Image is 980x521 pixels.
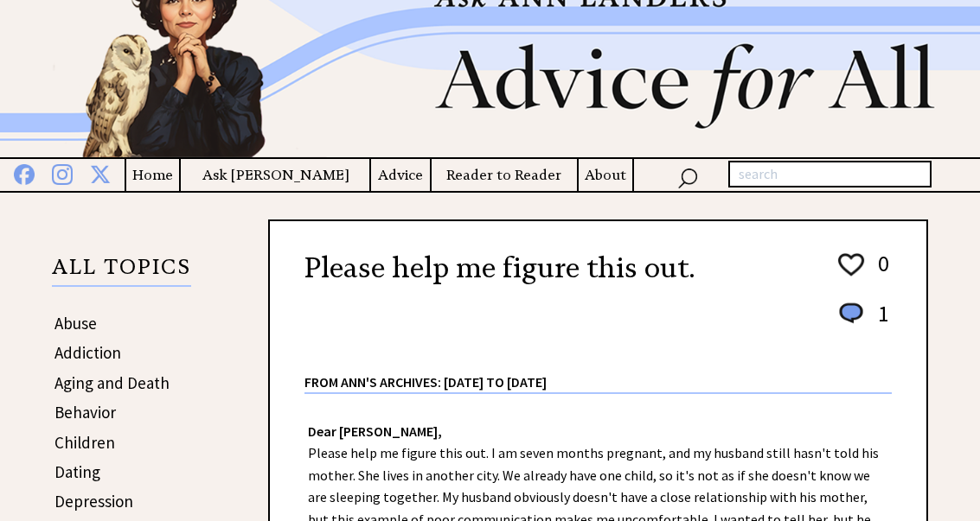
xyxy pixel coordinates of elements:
[90,162,111,185] img: x%20blue.png
[54,314,97,334] a: Abuse
[869,300,890,346] td: 1
[579,165,632,187] a: About
[52,162,73,186] img: instagram%20blue.png
[869,250,890,298] td: 0
[371,165,429,187] a: Advice
[54,343,121,364] a: Addiction
[14,162,35,186] img: facebook%20blue.png
[181,165,369,187] a: Ask [PERSON_NAME]
[304,248,695,289] h2: Please help me figure this out.
[728,162,932,189] input: search
[677,165,698,190] img: search_nav.png
[836,251,867,281] img: heart_outline%201.png
[308,423,442,441] strong: Dear [PERSON_NAME],
[836,301,867,328] img: message_round%201.png
[54,403,116,423] a: Behavior
[54,373,170,394] a: Aging and Death
[54,492,133,512] a: Depression
[304,347,892,393] div: From Ann's Archives: [DATE] to [DATE]
[54,433,115,454] a: Children
[126,165,179,187] a: Home
[52,258,191,288] p: ALL TOPICS
[432,165,577,187] a: Reader to Reader
[54,462,100,483] a: Dating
